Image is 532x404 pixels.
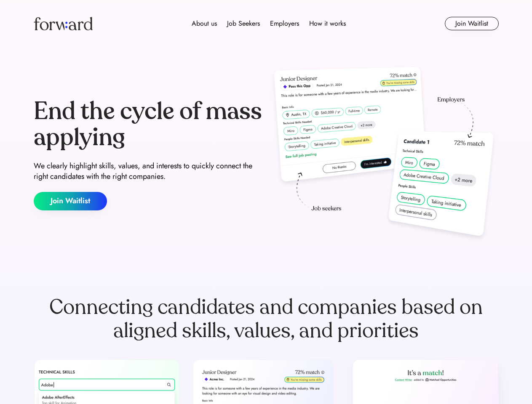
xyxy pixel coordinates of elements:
div: Job Seekers [227,19,260,29]
div: How it works [309,19,346,29]
div: We clearly highlight skills, values, and interests to quickly connect the right candidates with t... [34,161,263,182]
img: Forward logo [34,17,93,30]
div: Employers [270,19,299,29]
button: Join Waitlist [34,192,107,210]
div: End the cycle of mass applying [34,98,263,150]
div: About us [192,19,217,29]
img: hero-image.png [270,64,499,245]
div: Connecting candidates and companies based on aligned skills, values, and priorities [34,295,499,343]
button: Join Waitlist [445,17,499,30]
